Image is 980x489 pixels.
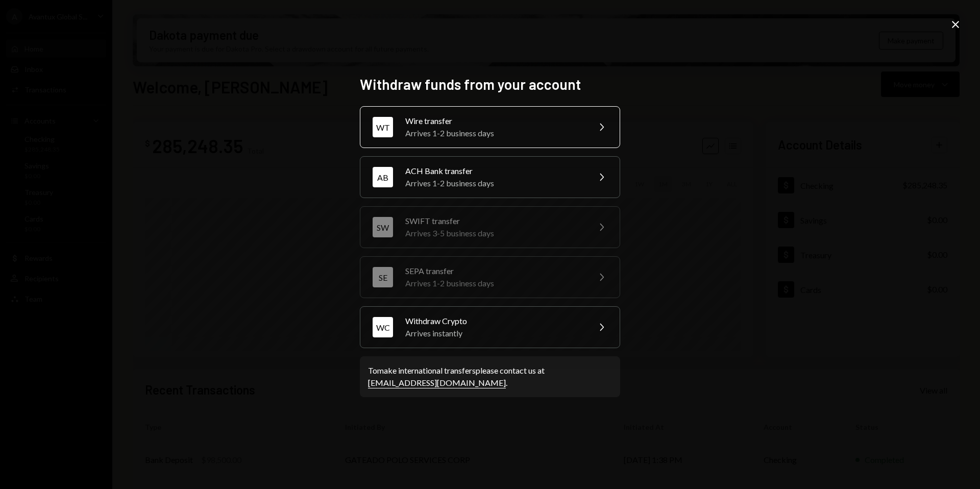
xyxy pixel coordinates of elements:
div: Arrives 1-2 business days [405,177,583,189]
h2: Withdraw funds from your account [360,75,620,94]
div: SEPA transfer [405,265,583,277]
button: SWSWIFT transferArrives 3-5 business days [360,206,620,248]
div: SE [373,267,393,287]
div: WC [373,317,393,337]
button: WTWire transferArrives 1-2 business days [360,106,620,148]
div: SWIFT transfer [405,215,583,227]
div: ACH Bank transfer [405,165,583,177]
div: WT [373,117,393,137]
div: Arrives 1-2 business days [405,277,583,289]
div: Arrives 1-2 business days [405,127,583,139]
button: WCWithdraw CryptoArrives instantly [360,306,620,348]
div: To make international transfers please contact us at . [368,364,612,389]
div: Arrives 3-5 business days [405,227,583,239]
button: SESEPA transferArrives 1-2 business days [360,256,620,298]
div: SW [373,217,393,237]
button: ABACH Bank transferArrives 1-2 business days [360,156,620,198]
div: AB [373,167,393,187]
div: Withdraw Crypto [405,315,583,327]
a: [EMAIL_ADDRESS][DOMAIN_NAME] [368,378,506,388]
div: Wire transfer [405,115,583,127]
div: Arrives instantly [405,327,583,339]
